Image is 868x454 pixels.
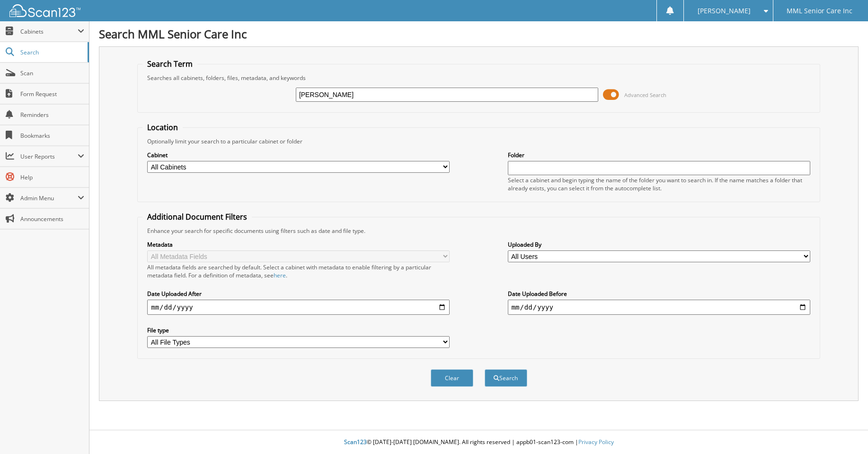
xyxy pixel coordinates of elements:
div: All metadata fields are searched by default. Select a cabinet with metadata to enable filtering b... [147,263,450,279]
span: Reminders [20,111,84,119]
div: Optionally limit your search to a particular cabinet or folder [142,137,815,145]
label: Metadata [147,240,450,249]
label: File type [147,326,450,334]
div: © [DATE]-[DATE] [DOMAIN_NAME]. All rights reserved | appb01-scan123-com | [89,431,868,454]
input: end [508,300,810,315]
span: Scan [20,69,84,77]
h1: Search MML Senior Care Inc [99,26,859,42]
a: Privacy Policy [578,438,614,446]
div: Select a cabinet and begin typing the name of the folder you want to search in. If the name match... [508,176,810,192]
span: Advanced Search [624,91,666,98]
span: Cabinets [20,27,78,36]
div: Searches all cabinets, folders, files, metadata, and keywords [142,74,815,82]
div: Enhance your search for specific documents using filters such as date and file type. [142,227,815,235]
span: MML Senior Care Inc [787,8,852,14]
legend: Search Term [142,59,197,69]
span: Form Request [20,90,84,98]
span: Search [20,48,83,56]
button: Search [485,369,527,387]
button: Clear [431,369,473,387]
label: Folder [508,151,810,159]
span: Scan123 [344,438,367,446]
img: scan123-logo-white.svg [9,4,80,17]
label: Date Uploaded After [147,290,450,298]
label: Uploaded By [508,240,810,249]
label: Date Uploaded Before [508,290,810,298]
span: User Reports [20,152,78,160]
a: here [274,271,286,279]
span: Help [20,173,84,181]
legend: Location [142,122,183,133]
label: Cabinet [147,151,450,159]
span: Bookmarks [20,132,84,140]
span: Admin Menu [20,194,78,202]
span: [PERSON_NAME] [698,8,751,14]
legend: Additional Document Filters [142,212,252,222]
span: Announcements [20,215,84,223]
input: start [147,300,450,315]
